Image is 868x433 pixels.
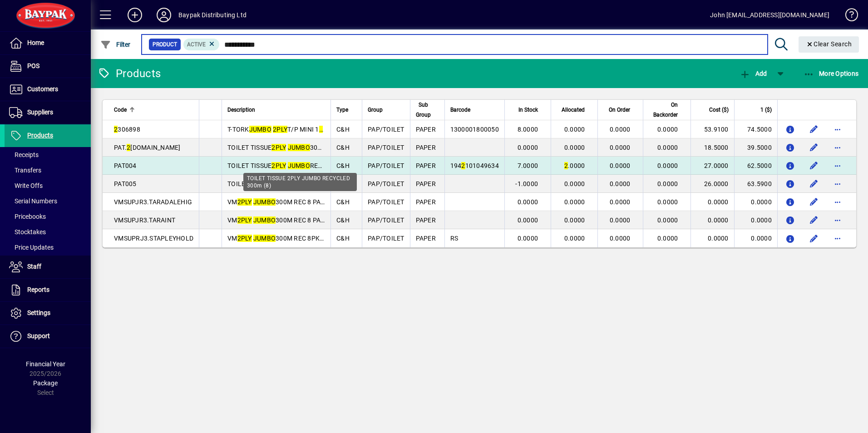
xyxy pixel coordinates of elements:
span: More Options [804,70,859,77]
span: On Backorder [649,100,678,120]
td: 18.5000 [690,138,734,157]
a: Pricebooks [5,209,91,224]
em: 2 [273,126,276,133]
em: JUMBO [288,162,310,169]
span: VM 300M REC 8PK A1 BACKPACKER [227,235,372,242]
button: More options [830,140,845,155]
span: 0.0000 [657,180,678,187]
em: 2 [237,216,241,224]
span: Cost ($) [709,105,729,115]
a: Knowledge Base [838,2,857,31]
a: Suppliers [5,101,91,124]
em: JUMBO [249,126,271,133]
div: On Backorder [649,100,686,120]
span: Pricebooks [9,213,46,220]
button: More options [830,231,845,246]
mat-chip: Activation Status: Active [183,39,220,50]
button: Edit [807,213,821,227]
em: 2 [127,144,130,151]
span: 0.0000 [564,198,585,206]
td: 26.0000 [690,175,734,193]
span: Type [336,105,348,115]
a: Serial Numbers [5,193,91,209]
td: 0.0000 [734,193,777,211]
button: Add [120,7,149,23]
a: Customers [5,78,91,101]
span: PAPER [416,198,436,206]
em: PLY [241,235,252,242]
button: Edit [807,231,821,246]
em: 2 [271,144,275,151]
span: VMSUPJR3.TARADALEHIG [114,198,192,206]
span: VM 300M REC 8 PACK [PERSON_NAME] INT [227,216,392,224]
span: 0.0000 [610,126,631,133]
span: 0.0000 [657,144,678,151]
span: TOILET TISSUE PREMIUM 300m (8) [227,180,368,187]
span: Stocktakes [9,228,46,236]
a: Write Offs [5,178,91,193]
em: JUMBO [288,144,310,151]
em: 2 [271,162,275,169]
button: More options [830,122,845,137]
td: 0.0000 [690,193,734,211]
span: VM 300M REC 8 PACK [PERSON_NAME] HIGH [227,198,398,206]
span: Transfers [9,167,41,174]
button: Edit [807,140,821,155]
span: PAPER [416,126,436,133]
em: JUMBO [253,198,276,206]
span: -1.0000 [515,180,538,187]
a: Receipts [5,147,91,162]
em: PLY [276,126,287,133]
a: Home [5,32,91,54]
span: 0.0000 [657,216,678,224]
button: Edit [807,195,821,209]
span: Serial Numbers [9,197,57,205]
div: Products [98,66,161,81]
em: PLY [276,162,286,169]
td: 74.5000 [734,120,777,138]
span: 0.0000 [564,144,585,151]
em: PLY [241,198,252,206]
span: C&H [336,216,350,224]
span: PAPER [416,144,436,151]
span: 0.0000 [610,144,631,151]
span: Customers [27,85,58,93]
span: Financial Year [26,360,65,368]
button: More Options [801,65,861,82]
button: Clear [799,36,859,53]
span: VMSUPRJ3.STAPLEYHOLD [114,235,193,242]
span: 0.0000 [564,216,585,224]
span: PAP/TOILET [368,126,404,133]
span: C&H [336,162,350,169]
td: 0.0000 [690,211,734,229]
span: 0.0000 [518,216,538,224]
span: PAPER [416,235,436,242]
button: Profile [149,7,178,23]
a: Support [5,325,91,348]
em: 2 [564,162,568,169]
span: 0.0000 [610,198,631,206]
span: 0.0000 [518,235,538,242]
a: Stocktakes [5,224,91,240]
div: On Order [603,105,638,115]
div: John [EMAIL_ADDRESS][DOMAIN_NAME] [710,8,829,22]
span: PAT004 [114,162,137,169]
span: 0.0000 [657,235,678,242]
span: In Stock [518,105,538,115]
span: 0.0000 [610,216,631,224]
span: PAP/TOILET [368,162,404,169]
button: Edit [807,122,821,137]
span: PAPER [416,180,436,187]
em: 2 [237,198,241,206]
em: JUMBO [253,235,276,242]
span: Suppliers [27,108,53,116]
span: 0.0000 [657,198,678,206]
div: TOILET TISSUE 2PLY JUMBO RECYCLED 300m (8) [243,173,357,191]
span: Active [187,41,206,48]
button: More options [830,213,845,227]
span: 0.0000 [610,235,631,242]
span: C&H [336,126,350,133]
span: PAPER [416,216,436,224]
td: 63.5900 [734,175,777,193]
a: Price Updates [5,240,91,255]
